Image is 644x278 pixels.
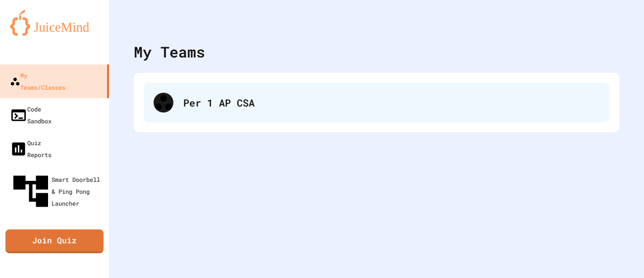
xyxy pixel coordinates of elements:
div: My Teams/Classes [10,69,65,93]
div: My Teams [134,41,205,63]
a: Join Quiz [5,229,104,253]
img: logo-orange.svg [10,10,99,36]
div: Smart Doorbell & Ping Pong Launcher [10,170,105,212]
div: Per 1 AP CSA [144,83,609,122]
div: Code Sandbox [10,103,52,127]
div: Per 1 AP CSA [183,95,599,110]
div: Quiz Reports [10,137,52,161]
